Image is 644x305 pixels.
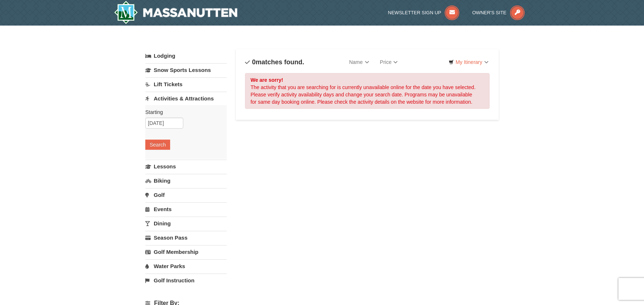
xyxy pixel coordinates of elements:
a: Water Parks [145,259,227,273]
label: Starting [145,108,221,116]
a: Events [145,202,227,216]
a: Golf Instruction [145,274,227,287]
img: Massanutten Resort Logo [114,1,237,24]
a: Activities & Attractions [145,92,227,105]
div: The activity that you are searching for is currently unavailable online for the date you have sel... [245,73,490,109]
a: Golf [145,188,227,202]
span: Owner's Site [472,10,507,15]
a: Dining [145,217,227,230]
a: Lift Tickets [145,77,227,91]
a: Newsletter Sign Up [388,10,460,15]
a: Massanutten Resort [114,1,237,24]
a: Owner's Site [472,10,525,15]
a: Price [375,55,403,69]
a: Lessons [145,160,227,173]
a: Name [344,55,374,69]
a: Snow Sports Lessons [145,63,227,77]
a: Season Pass [145,231,227,244]
a: Biking [145,174,227,187]
button: Search [145,140,170,150]
a: My Itinerary [444,57,493,68]
span: Newsletter Sign Up [388,10,441,15]
a: Lodging [145,49,227,62]
strong: We are sorry! [250,77,283,83]
a: Golf Membership [145,245,227,259]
